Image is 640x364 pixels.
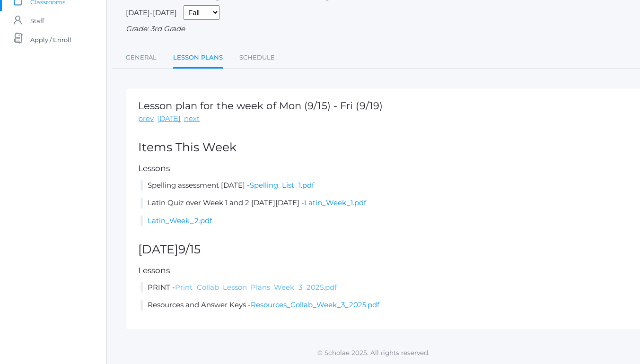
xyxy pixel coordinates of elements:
[30,11,44,30] span: Staff
[173,48,223,69] a: Lesson Plans
[175,283,337,292] a: Print_Collab_Lesson_Plans_Week_3_2025.pdf
[30,30,71,49] span: Apply / Enroll
[138,100,383,111] h1: Lesson plan for the week of Mon (9/15) - Fri (9/19)
[304,198,366,207] a: Latin_Week_1.pdf
[126,8,177,17] span: [DATE]-[DATE]
[148,216,212,225] a: Latin_Week_2.pdf
[126,48,157,67] a: General
[184,113,200,124] a: next
[178,242,201,256] span: 9/15
[107,348,640,357] p: © Scholae 2025. All rights reserved.
[250,181,314,190] a: Spelling_List_1.pdf
[157,113,181,124] a: [DATE]
[239,48,275,67] a: Schedule
[251,300,379,309] a: Resources_Collab_Week_3_2025.pdf
[138,113,154,124] a: prev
